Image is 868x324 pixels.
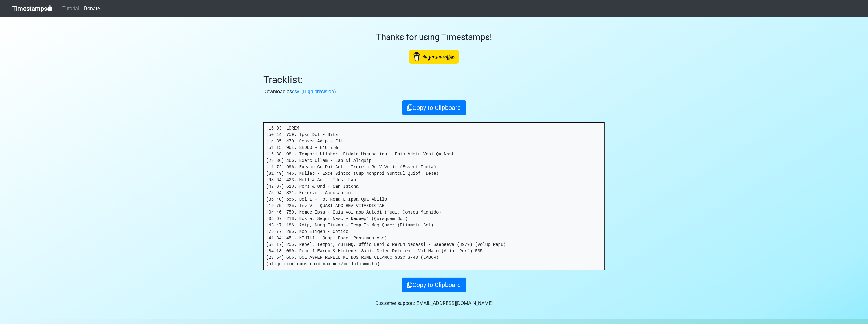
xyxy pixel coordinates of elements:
button: Copy to Clipboard [402,278,466,292]
button: Copy to Clipboard [402,100,466,115]
a: High precision [303,89,334,94]
pre: [16:93] LOREM [50:44] 759. Ipsu Dol - Sita [14:35] 470. Consec Adip - Elit [51:15] 964. SEDDO - E... [264,123,604,270]
p: Download as . ( ) [263,88,605,95]
a: csv [292,89,299,94]
img: Buy Me A Coffee [409,50,459,64]
h3: Thanks for using Timestamps! [263,32,605,42]
a: Donate [82,2,102,15]
a: Timestamps [12,2,53,15]
h2: Tracklist: [263,74,605,86]
a: Tutorial [60,2,82,15]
